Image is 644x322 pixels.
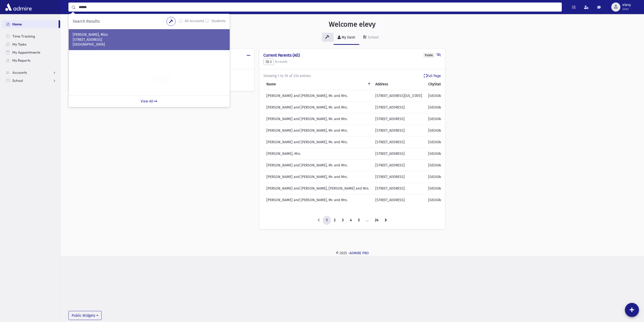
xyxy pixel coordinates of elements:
[69,95,230,107] a: View All
[73,37,226,42] p: [STREET_ADDRESS]
[424,73,441,79] a: Full Page
[12,58,30,63] span: My Reports
[372,102,425,113] td: [STREET_ADDRESS]
[263,90,372,102] td: [PERSON_NAME] and [PERSON_NAME], Mr. and Mrs.
[12,70,27,75] span: Accounts
[372,90,425,102] td: [STREET_ADDRESS][US_STATE]
[331,216,339,225] a: 2
[263,79,372,90] th: Name
[73,19,100,24] span: Search Results
[12,78,23,83] span: School
[263,136,372,148] td: [PERSON_NAME] and [PERSON_NAME], Mr. and Mrs.
[73,32,226,37] p: [PERSON_NAME], Miss
[359,31,383,45] a: School
[425,125,463,136] td: [GEOGRAPHIC_DATA]
[425,194,463,206] td: [GEOGRAPHIC_DATA]
[263,73,441,79] div: Showing 1 to 10 of 234 entries
[12,22,22,26] span: Home
[263,125,372,136] td: [PERSON_NAME] and [PERSON_NAME], Mr. and Mrs.
[425,183,463,194] td: [GEOGRAPHIC_DATA]
[12,50,40,55] span: My Appointments
[423,53,434,58] div: Public
[339,216,347,225] a: 3
[425,113,463,125] td: [GEOGRAPHIC_DATA]
[211,18,226,24] label: Students
[341,35,355,40] div: My Dash
[372,194,425,206] td: [STREET_ADDRESS]
[2,32,60,40] a: Time Tracking
[263,160,372,171] td: [PERSON_NAME] and [PERSON_NAME], Mr. and Mrs.
[263,102,372,113] td: [PERSON_NAME] and [PERSON_NAME], Mr. and Mrs.
[425,148,463,160] td: [GEOGRAPHIC_DATA]
[263,59,441,65] h5: Accounts
[68,311,102,320] button: Public Widgets
[263,113,372,125] td: [PERSON_NAME] and [PERSON_NAME], Mr. and Mrs.
[266,60,272,64] span: 0
[425,136,463,148] td: [GEOGRAPHIC_DATA]
[425,160,463,171] td: [GEOGRAPHIC_DATA]
[2,68,60,77] a: Accounts
[622,7,631,11] span: User
[2,77,60,85] a: School
[425,102,463,113] td: [GEOGRAPHIC_DATA]
[2,48,60,56] a: My Appointments
[372,216,382,225] a: 24
[12,34,35,39] span: Time Tracking
[372,171,425,183] td: [STREET_ADDRESS]
[263,59,274,65] button: 0
[263,183,372,194] td: [PERSON_NAME] and [PERSON_NAME], [PERSON_NAME] and Mrs.
[349,251,369,255] a: ADMIRE PRO
[329,20,376,29] h3: Welcome elevy
[372,136,425,148] td: [STREET_ADDRESS]
[185,18,204,24] label: All Accounts
[334,31,359,45] a: My Dash
[2,20,59,28] a: Home
[73,42,226,47] p: [GEOGRAPHIC_DATA]
[263,171,372,183] td: [PERSON_NAME] and [PERSON_NAME], Mr. and Mrs.
[367,35,379,40] div: School
[355,216,363,225] a: 5
[263,148,372,160] td: [PERSON_NAME], Mrs.
[425,79,463,90] th: CityStateZip
[4,2,33,12] img: AdmirePro
[347,216,355,225] a: 4
[68,251,636,256] div: © 2025 -
[372,79,425,90] th: Address
[12,42,26,47] span: My Tasks
[263,53,441,58] h4: Current Parents (All)
[425,90,463,102] td: [GEOGRAPHIC_DATA]
[622,3,631,7] span: elevy
[2,56,60,64] a: My Reports
[263,194,372,206] td: [PERSON_NAME] and [PERSON_NAME], Mr. and Mrs.
[372,160,425,171] td: [STREET_ADDRESS]
[372,125,425,136] td: [STREET_ADDRESS]
[425,171,463,183] td: [GEOGRAPHIC_DATA]
[323,216,331,225] a: 1
[372,183,425,194] td: [STREET_ADDRESS]
[372,113,425,125] td: [STREET_ADDRESS]
[2,40,60,48] a: My Tasks
[372,148,425,160] td: [STREET_ADDRESS]
[76,3,561,12] input: Search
